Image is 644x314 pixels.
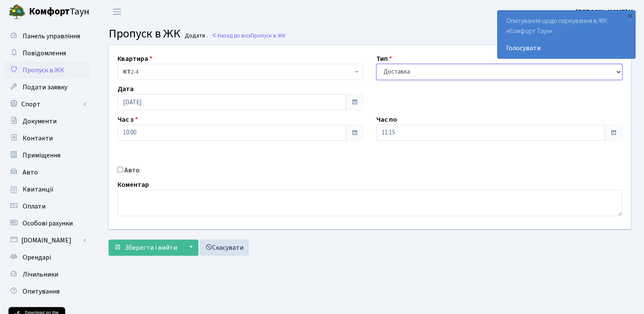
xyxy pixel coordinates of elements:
[4,96,89,113] a: Спорт
[212,31,286,40] a: Назад до всіхПропуск в ЖК
[183,32,208,40] small: Додати .
[29,5,89,19] span: Таун
[109,25,180,42] span: Пропуск в ЖК
[498,11,635,58] div: Опитування щодо паркування в ЖК «Комфорт Таун»
[576,7,634,17] b: [PERSON_NAME] У.
[4,215,89,232] a: Особові рахунки
[4,62,89,79] a: Пропуск в ЖК
[4,79,89,96] a: Подати заявку
[4,249,89,266] a: Орендарі
[23,270,58,279] span: Лічильники
[576,7,634,17] a: [PERSON_NAME] У.
[4,266,89,283] a: Лічильники
[4,113,89,130] a: Документи
[117,54,152,64] label: Квартира
[117,64,364,80] span: <b>КТ</b>&nbsp;&nbsp;&nbsp;&nbsp;2-4
[23,31,80,41] span: Панель управління
[23,185,54,194] span: Квитанції
[23,168,38,177] span: Авто
[23,83,67,92] span: Подати заявку
[125,243,177,252] span: Зберегти і вийти
[117,180,149,190] label: Коментар
[23,66,64,75] span: Пропуск в ЖК
[123,68,353,76] span: <b>КТ</b>&nbsp;&nbsp;&nbsp;&nbsp;2-4
[4,28,89,45] a: Панель управління
[23,219,73,228] span: Особові рахунки
[4,198,89,215] a: Оплати
[106,5,128,19] button: Переключити навігацію
[23,117,57,126] span: Документи
[117,84,134,94] label: Дата
[9,3,26,20] img: logo.png
[23,253,51,262] span: Орендарі
[4,130,89,147] a: Контакти
[123,68,131,76] b: КТ
[23,134,53,143] span: Контакти
[4,181,89,198] a: Квитанції
[4,147,89,164] a: Приміщення
[117,114,138,125] label: Час з
[109,240,183,256] button: Зберегти і вийти
[4,45,89,62] a: Повідомлення
[29,5,70,18] b: Комфорт
[626,11,634,20] div: ×
[124,165,140,175] label: Авто
[376,114,397,125] label: Час по
[4,283,89,300] a: Опитування
[251,31,286,40] span: Пропуск в ЖК
[23,49,66,58] span: Повідомлення
[376,54,392,64] label: Тип
[4,164,89,181] a: Авто
[506,43,627,53] a: Голосувати
[4,232,89,249] a: [DOMAIN_NAME]
[23,151,60,160] span: Приміщення
[23,202,46,211] span: Оплати
[23,287,60,296] span: Опитування
[200,240,249,256] a: Скасувати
